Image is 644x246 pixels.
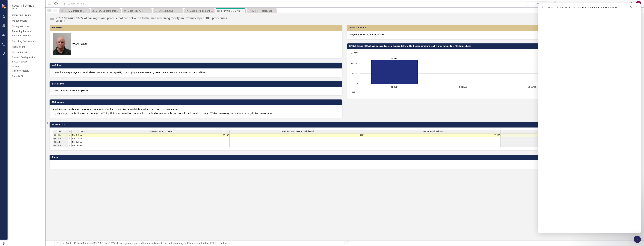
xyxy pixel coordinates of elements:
td: 19,162 [94,133,230,137]
h3: Notes [52,156,312,158]
td: 8,851 [230,133,365,137]
a: KPI 3.2 Increase the number of specialized High-Liability Training courses per year to internal a... [60,9,85,13]
a: Fiscal Years [12,45,42,49]
div: KPI 2.3 Ensure 100% of packages and parcels that are delivered to the mail screening facility are... [221,9,245,13]
span: Search [535,2,542,5]
img: 8DAGhfEEPCf229AAAAAElFTkSuQmCC [68,134,71,136]
td: Not Defined [72,144,94,147]
div: KPI 2.3 Ensure 100% of packages and parcels that are delivered to the mail screening facility are... [93,242,228,245]
div: [PERSON_NAME] (Capitol Police) [353,33,384,36]
h3: Methodology [52,101,341,103]
td: 19,162 [365,133,501,137]
td: Q1-25/26 [53,133,68,137]
div: Reporting Periods [12,30,42,33]
a: Measures [82,242,92,245]
td: Not Defined [72,137,94,140]
svg: Interactive chart [350,52,636,96]
div: Utilities [12,65,42,68]
div: System Setup [159,9,182,13]
div: KPI 3.2 Increase the number of specialized High-Liability Training courses per year to internal a... [65,9,85,13]
a: Reporting Frequencies [12,40,42,43]
img: Not Defined [50,17,54,21]
div: Sep-25 [556,2,619,6]
h3: Data Source [52,83,341,85]
p: Maintain security and prevent the entry of hazardous or unauthorized materials by strictly follow... [53,108,339,111]
a: Reporting Periods [12,34,42,37]
h3: KPI 2.3 Ensure 100% of packages and parcels that are delivered to the mail screening facility are... [349,45,638,47]
path: Q1-25/26, 46.19037679. % Packages Cleared . [371,60,418,84]
h3: Definition [52,64,341,67]
text: Q3-25/26 [528,86,536,88]
text: 20.00% [351,72,358,75]
text: 0% [355,83,358,85]
input: Search ClearPoint... [61,1,547,6]
img: 8DAGhfEEPCf229AAAAAElFTkSuQmCC [68,144,71,147]
img: 8DAGhfEEPCf229AAAAAElFTkSuQmCC [68,138,71,140]
div: JROC Landing Page [96,9,120,13]
button: Sep-25 [555,1,620,6]
div: Chart. Highcharts interactive chart. [350,52,636,96]
a: KPI 1.1 Percentage of critical incidents/priority calls responded to within five minutes or less. [247,9,276,13]
div: [PERSON_NAME] [71,43,87,46]
td: 46.19% [501,133,636,137]
a: Capitol Police Landing [185,9,213,13]
h3: Data Owner [52,27,341,29]
a: Capitol Police [66,242,81,245]
span: Status [80,130,86,132]
td: Not Defined [72,133,94,137]
p: Ensure that every package and parcel delivered to the mail screening facility is thoroughly exami... [53,71,339,74]
a: System Setup [154,9,182,13]
a: System Setup [12,60,42,64]
td: Q3-25/26 [53,140,68,144]
h3: Data Coordinator [349,27,638,29]
td: Not Defined [72,140,94,144]
div: KPI 2.3 Ensure 100% of packages and parcels that are delivered to the mail screening facility are... [56,16,227,20]
text: Q1-25/26 [390,86,398,88]
a: Recycle Bin [12,75,42,78]
text: Q2-25/26 [459,86,467,88]
span: Suspicious Mail Screened and Cleared [281,130,314,132]
a: JROC Landing Page [91,9,120,13]
a: Manage Users [12,19,42,23]
div: MS [350,33,353,36]
td: Q2-25/26 [53,137,68,140]
p: Tracked thorough Web tracking system [53,89,339,92]
div: Capitol Police [56,20,227,22]
button: View chart menu, Chart [352,90,356,94]
span: System Settings [12,4,34,7]
span: Total Received Packages [422,130,444,132]
img: 8DAGhfEEPCf229AAAAAElFTkSuQmCC [68,130,71,133]
small: FDLE [12,7,34,10]
div: ClearPoint API [127,9,151,13]
a: Master Periods [12,51,42,54]
span: Certified Parcels Screened [150,130,173,132]
img: David McCranie [53,33,71,55]
div: KPI 1.1 Percentage of critical incidents/priority calls responded to within five minutes or less. [252,9,276,13]
p: Log all packages on arrival, inspect each package per FDLE guidelines and record inspection resul... [53,111,339,115]
span: Period [57,130,63,132]
a: Manage Groups [12,25,42,28]
div: System Configuration [12,56,42,59]
a: Revision History [12,69,42,73]
text: 40.00% [351,62,358,64]
iframe: Intercom live chat [634,236,641,243]
text: 60.00% [351,52,358,54]
text: 46.19% [392,58,397,59]
div: Capitol Police Landing [190,9,213,13]
button: ED [636,1,641,6]
td: Q4-25/26 [53,144,68,147]
img: 8DAGhfEEPCf229AAAAAElFTkSuQmCC [68,141,71,143]
img: ClearPoint Strategy [2,3,7,9]
iframe: Intercom live chat [538,3,641,233]
div: » » [62,242,342,245]
h3: Measure Data [52,123,292,126]
button: Search [531,1,546,6]
a: ClearPoint API [122,9,151,13]
div: Users and Groups [12,13,42,17]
